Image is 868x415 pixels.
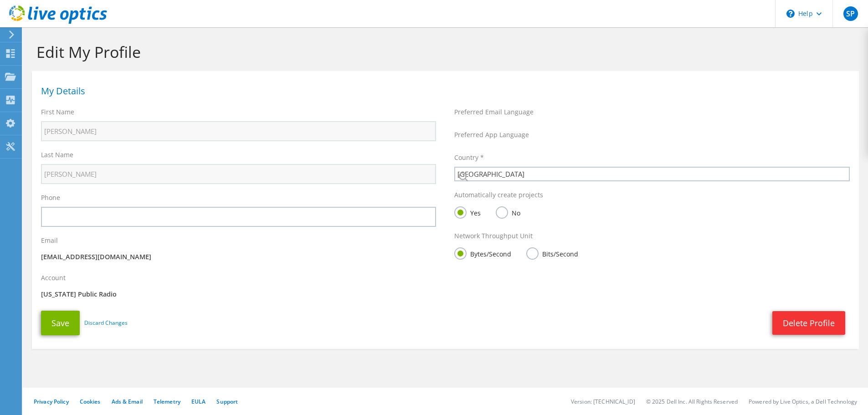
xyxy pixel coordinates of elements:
[191,398,205,405] a: EULA
[454,206,481,218] label: Yes
[41,311,80,335] button: Save
[454,153,484,162] label: Country *
[36,42,850,61] h1: Edit My Profile
[526,247,578,259] label: Bits/Second
[112,398,143,405] a: Ads & Email
[454,130,529,139] label: Preferred App Language
[41,150,73,159] label: Last Name
[496,206,520,218] label: No
[41,289,436,299] p: [US_STATE] Public Radio
[41,273,66,282] label: Account
[34,398,69,405] a: Privacy Policy
[41,87,845,96] h1: My Details
[80,398,101,405] a: Cookies
[154,398,180,405] a: Telemetry
[454,108,534,117] label: Preferred Email Language
[786,10,795,18] svg: \n
[454,190,543,200] label: Automatically create projects
[749,398,857,405] li: Powered by Live Optics, a Dell Technology
[454,247,511,259] label: Bytes/Second
[41,236,58,245] label: Email
[41,252,436,262] p: [EMAIL_ADDRESS][DOMAIN_NAME]
[216,398,238,405] a: Support
[41,108,74,117] label: First Name
[646,398,738,405] li: © 2025 Dell Inc. All Rights Reserved
[84,318,128,328] a: Discard Changes
[843,6,858,21] span: SP
[41,193,60,202] label: Phone
[571,398,635,405] li: Version: [TECHNICAL_ID]
[772,311,845,335] a: Delete Profile
[454,231,533,241] label: Network Throughput Unit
